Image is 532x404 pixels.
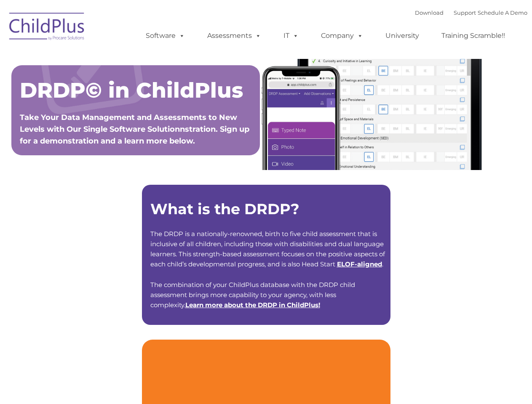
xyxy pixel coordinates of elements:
[20,77,243,103] span: DRDP© in ChildPlus
[337,260,382,268] a: ELOF-aligned
[478,9,527,16] a: Schedule A Demo
[415,9,527,16] font: |
[185,301,318,309] a: Learn more about the DRDP in ChildPlus
[377,27,428,44] a: University
[20,113,249,146] span: Take Your Data Management and Assessments to New Levels with Our Single Software Solutionnstratio...
[454,9,476,16] a: Support
[150,200,299,218] strong: What is the DRDP?
[275,27,307,44] a: IT
[5,7,89,49] img: ChildPlus by Procare Solutions
[199,27,270,44] a: Assessments
[313,27,372,44] a: Company
[150,281,355,309] span: The combination of your ChildPlus database with the DRDP child assessment brings more capability ...
[150,230,385,268] span: The DRDP is a nationally-renowned, birth to five child assessment that is inclusive of all childr...
[185,301,320,309] span: !
[415,9,444,16] a: Download
[137,27,193,44] a: Software
[433,27,513,44] a: Training Scramble!!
